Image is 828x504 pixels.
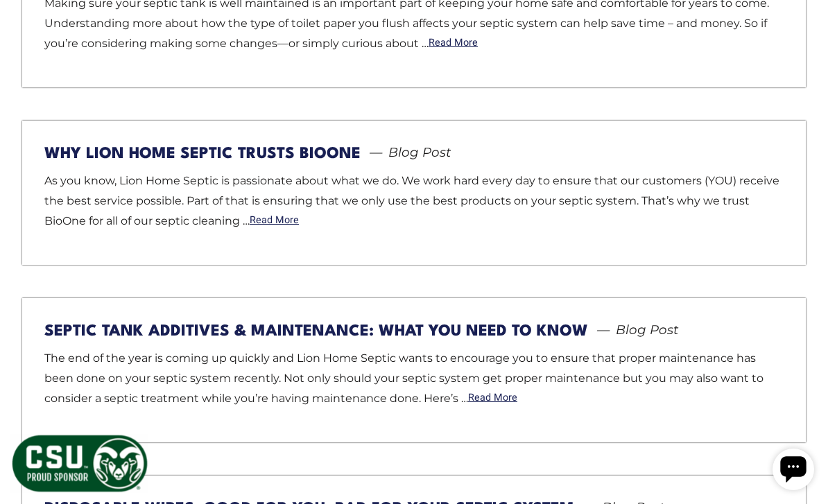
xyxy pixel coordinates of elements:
[250,216,299,225] a: Read More
[44,171,784,231] p: As you know, Lion Home Septic is passionate about what we do. We work hard every day to ensure th...
[44,349,784,408] p: The end of the year is coming up quickly and Lion Home Septic wants to encourage you to ensure th...
[429,38,478,48] a: Read More
[44,324,588,339] a: Septic Tank Additives & Maintenance: What you Need to Know
[468,393,517,403] a: Read More
[591,320,678,340] span: Blog Post
[44,146,361,162] a: Why Lion Home Septic Trusts BioOne
[6,6,47,47] div: Open chat widget
[10,433,149,494] img: CSU Sponsor Badge
[363,143,451,162] span: Blog Post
